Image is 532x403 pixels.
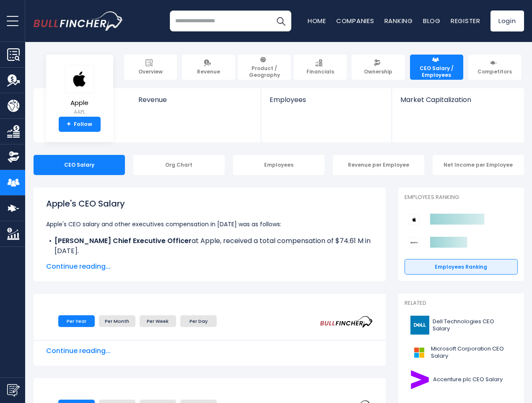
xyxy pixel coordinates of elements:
span: Market Capitalization [400,96,514,104]
a: Blog [423,16,441,25]
img: Ownership [7,151,20,163]
a: Competitors [468,55,522,80]
div: CEO Salary [34,155,125,175]
a: CEO Salary / Employees [410,55,463,80]
span: Competitors [478,68,512,75]
p: Apple's CEO salary and other executives compensation in [DATE] was as follows: [46,219,373,229]
a: Employees [261,88,392,118]
a: Home [308,16,326,25]
li: at Apple, received a total compensation of $74.61 M in [DATE]. [46,236,373,256]
li: Per Day [180,315,217,327]
a: Login [490,10,524,31]
span: Microsoft Corporation CEO Salary [431,345,513,360]
a: Overview [124,55,177,80]
span: Employees [270,96,383,104]
small: AAPL [65,108,94,116]
div: Employees [233,155,324,175]
a: Apple AAPL [65,65,95,117]
div: Net Income per Employee [433,155,524,175]
span: Dell Technologies CEO Salary [433,318,512,332]
a: Market Capitalization [392,88,523,118]
a: +Follow [59,117,101,132]
img: MSFT logo [410,343,428,362]
a: Revenue [130,88,261,118]
p: Related [405,300,518,307]
a: Product / Geography [238,55,291,80]
span: Ownership [364,68,392,75]
img: Apple competitors logo [409,214,420,225]
span: CEO Salary / Employees [414,65,459,78]
a: Financials [293,55,347,80]
strong: + [67,120,71,128]
button: Search [270,10,291,31]
a: Revenue [182,55,235,80]
span: Continue reading... [46,262,373,272]
li: Per Year [58,315,95,327]
span: Apple [65,99,94,107]
a: Companies [336,16,374,25]
a: Microsoft Corporation CEO Salary [405,341,518,364]
span: Revenue [138,96,253,104]
span: Product / Geography [241,65,287,78]
span: Overview [138,68,163,75]
img: DELL logo [410,316,431,335]
span: Accenture plc CEO Salary [433,376,503,383]
a: Ownership [352,55,405,80]
div: Org Chart [133,155,225,175]
a: Dell Technologies CEO Salary [405,314,518,337]
span: Financials [306,68,334,75]
b: [PERSON_NAME] Chief Executive Officer [54,236,192,246]
a: Go to homepage [34,11,124,31]
li: Per Month [99,315,135,327]
span: Continue reading... [46,346,373,356]
div: Revenue per Employee [333,155,424,175]
li: Per Week [140,315,176,327]
a: Ranking [384,16,413,25]
h1: Apple's CEO Salary [46,197,373,210]
a: Employees Ranking [405,259,518,275]
span: Revenue [197,68,220,75]
img: Sony Group Corporation competitors logo [409,237,420,248]
a: Register [451,16,480,25]
img: bullfincher logo [34,11,124,31]
img: ACN logo [410,370,431,389]
a: Accenture plc CEO Salary [405,368,518,391]
p: Employees Ranking [405,194,518,201]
